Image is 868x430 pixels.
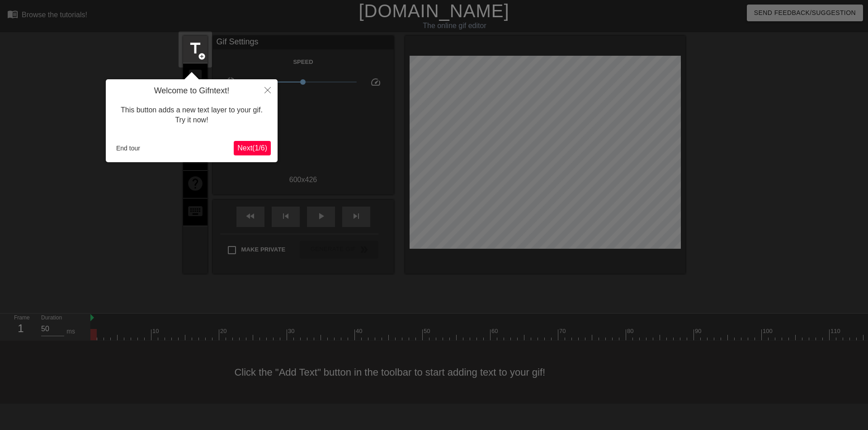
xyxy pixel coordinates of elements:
[113,96,271,135] div: This button adds a new text layer to your gif. Try it now!
[113,86,271,96] h4: Welcome to Gifntext!
[113,141,144,155] button: End tour
[258,79,278,100] button: Close
[234,141,271,155] button: Next
[237,144,267,152] span: Next ( 1 / 6 )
